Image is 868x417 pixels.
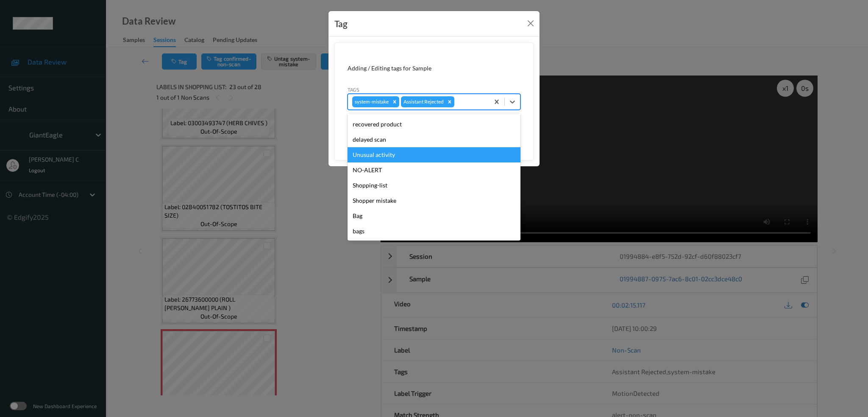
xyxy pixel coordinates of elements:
[390,96,399,107] div: Remove system-mistake
[348,86,359,93] label: Tags
[348,224,520,239] div: bags
[348,132,520,147] div: delayed scan
[348,208,520,224] div: Bag
[348,178,520,193] div: Shopping-list
[348,147,520,162] div: Unusual activity
[348,117,520,132] div: recovered product
[401,96,445,107] div: Assistant Rejected
[445,96,454,107] div: Remove Assistant Rejected
[525,17,537,29] button: Close
[348,162,520,178] div: NO-ALERT
[348,64,520,73] div: Adding / Editing tags for Sample
[348,193,520,208] div: Shopper mistake
[352,96,390,107] div: system-mistake
[334,17,348,31] div: Tag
